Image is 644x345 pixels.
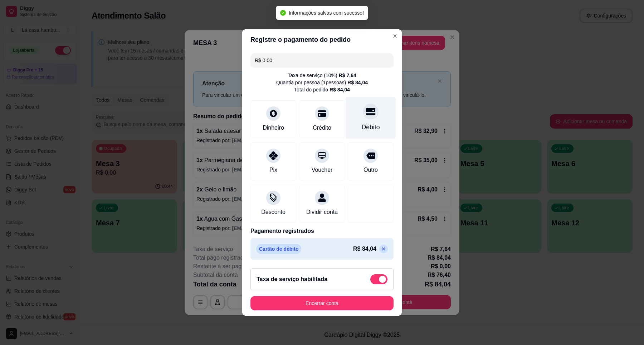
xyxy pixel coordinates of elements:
[312,166,333,174] div: Voucher
[280,10,286,16] span: check-circle
[257,275,327,284] h2: Taxa de serviço habilitada
[389,30,401,42] button: Close
[256,244,301,254] p: Cartão de débito
[294,86,350,93] div: Total do pedido
[306,208,338,216] div: Dividir conta
[288,72,356,79] div: Taxa de serviço ( 10 %)
[242,29,402,50] header: Registre o pagamento do pedido
[330,86,350,93] div: R$ 84,04
[353,245,376,253] p: R$ 84,04
[289,10,364,16] span: Informações salvas com sucesso!
[339,72,356,79] div: R$ 7,64
[250,227,394,235] p: Pagamento registrados
[362,122,380,132] div: Débito
[347,79,368,86] div: R$ 84,04
[364,166,378,174] div: Outro
[269,166,277,174] div: Pix
[255,53,389,67] input: Ex.: hambúrguer de cordeiro
[261,208,286,216] div: Desconto
[250,296,394,310] button: Encerrar conta
[276,79,368,86] div: Quantia por pessoa ( 1 pessoas)
[313,124,331,132] div: Crédito
[263,124,284,132] div: Dinheiro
